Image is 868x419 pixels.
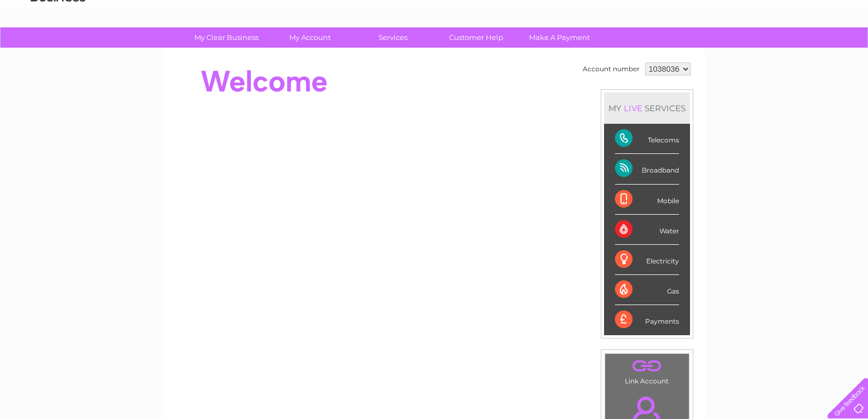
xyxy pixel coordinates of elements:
a: Customer Help [431,27,521,48]
div: Electricity [615,245,679,275]
a: . [608,357,686,376]
div: Telecoms [615,124,679,154]
div: Clear Business is a trading name of Verastar Limited (registered in [GEOGRAPHIC_DATA] No. 3667643... [176,6,693,53]
a: 0333 014 3131 [662,5,737,19]
img: logo.png [30,28,86,62]
div: Payments [615,305,679,335]
a: Services [348,27,438,48]
div: MY SERVICES [604,93,690,124]
a: My Clear Business [181,27,272,48]
a: Energy [703,47,727,55]
a: Make A Payment [514,27,605,48]
div: Broadband [615,154,679,184]
td: Link Account [605,353,689,388]
td: Account number [580,60,642,78]
div: Mobile [615,185,679,215]
div: LIVE [622,103,645,113]
a: Contact [795,47,822,55]
div: Gas [615,275,679,305]
a: My Account [265,27,355,48]
div: Water [615,215,679,245]
a: Water [675,47,696,55]
a: Log out [832,47,858,55]
a: Blog [773,47,789,55]
a: Telecoms [733,47,766,55]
